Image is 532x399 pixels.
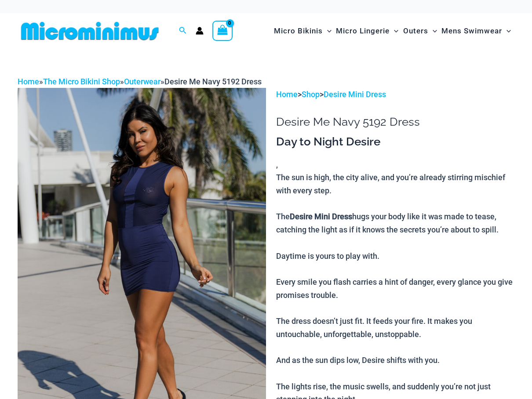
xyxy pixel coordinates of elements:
[212,21,233,41] a: View Shopping Cart, empty
[428,20,437,42] span: Menu Toggle
[18,21,162,41] img: MM SHOP LOGO FLAT
[401,18,439,44] a: OutersMenu ToggleMenu Toggle
[270,16,514,46] nav: Site Navigation
[276,115,514,129] h1: Desire Me Navy 5192 Dress
[276,134,514,149] h3: Day to Night Desire
[179,25,187,36] a: Search icon link
[290,212,352,221] b: Desire Mini Dress
[276,90,298,99] a: Home
[502,20,511,42] span: Menu Toggle
[18,77,39,86] a: Home
[18,77,262,86] span: » » »
[164,77,262,86] span: Desire Me Navy 5192 Dress
[324,90,386,99] a: Desire Mini Dress
[439,18,513,44] a: Mens SwimwearMenu ToggleMenu Toggle
[124,77,160,86] a: Outerwear
[276,88,514,101] p: > >
[390,20,398,42] span: Menu Toggle
[272,18,334,44] a: Micro BikinisMenu ToggleMenu Toggle
[336,20,390,42] span: Micro Lingerie
[441,20,502,42] span: Mens Swimwear
[323,20,332,42] span: Menu Toggle
[334,18,401,44] a: Micro LingerieMenu ToggleMenu Toggle
[196,27,204,35] a: Account icon link
[274,20,323,42] span: Micro Bikinis
[302,90,320,99] a: Shop
[403,20,428,42] span: Outers
[43,77,120,86] a: The Micro Bikini Shop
